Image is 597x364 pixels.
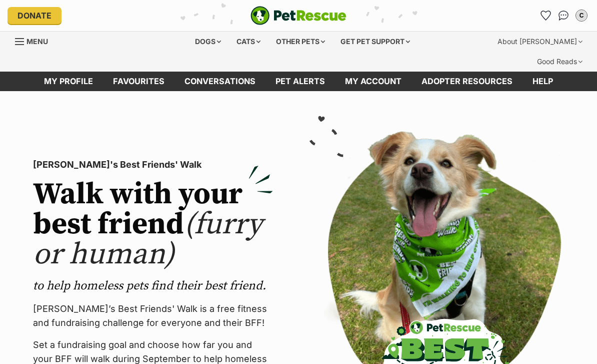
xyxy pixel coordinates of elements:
[269,32,332,52] div: Other pets
[103,72,174,91] a: Favourites
[490,32,589,52] div: About [PERSON_NAME]
[411,72,522,91] a: Adopter resources
[576,11,586,21] div: C
[250,6,346,25] a: PetRescue
[229,32,267,52] div: Cats
[33,278,273,294] p: to help homeless pets find their best friend.
[7,7,61,24] a: Donate
[333,32,417,52] div: Get pet support
[335,72,411,91] a: My account
[250,6,346,25] img: logo-e224e6f780fb5917bec1dbf3a21bbac754714ae5b6737aabdf751b685950b380.svg
[33,206,262,273] span: (furry or human)
[537,8,589,24] ul: Account quick links
[537,8,553,24] a: Favourites
[188,32,228,52] div: Dogs
[33,302,273,330] p: [PERSON_NAME]’s Best Friends' Walk is a free fitness and fundraising challenge for everyone and t...
[573,8,589,24] button: My account
[558,11,569,21] img: chat-41dd97257d64d25036548639549fe6c8038ab92f7586957e7f3b1b290dea8141.svg
[530,52,589,72] div: Good Reads
[174,72,265,91] a: conversations
[33,158,273,172] p: [PERSON_NAME]'s Best Friends' Walk
[522,72,563,91] a: Help
[26,37,48,46] span: Menu
[15,32,55,50] a: Menu
[33,180,273,270] h2: Walk with your best friend
[34,72,103,91] a: My profile
[265,72,335,91] a: Pet alerts
[555,8,571,24] a: Conversations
